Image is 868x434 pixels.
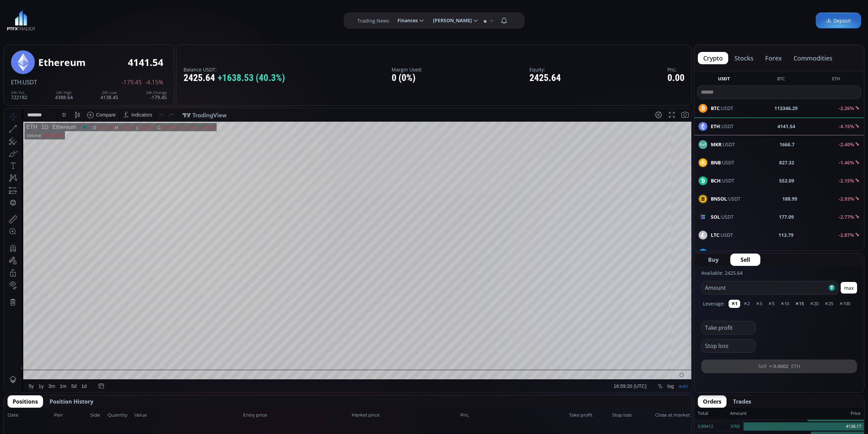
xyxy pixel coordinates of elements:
[667,73,684,83] div: 0.00
[44,395,98,408] button: Position History
[711,232,719,238] b: LTC
[730,422,740,431] div: 3700
[708,256,719,264] span: Buy
[778,300,792,308] button: ✕10
[77,16,83,22] div: Market open
[607,271,645,284] button: 16:59:20 (UTC)
[610,275,642,281] span: 16:59:20 (UTC)
[741,256,750,264] span: Sell
[21,78,37,86] span: :USDT
[25,275,30,281] div: 5y
[661,271,672,284] div: Toggle Log Scale
[698,254,729,266] button: Buy
[50,397,93,406] span: Position History
[711,231,733,239] span: :USDT
[788,52,838,64] button: commodities
[779,159,794,166] b: 827.32
[44,275,51,281] div: 3m
[44,16,72,22] div: Ethereum
[153,17,157,22] div: C
[730,409,747,418] div: Amount
[816,13,861,29] a: Deposit
[612,412,653,419] span: Stop loss
[22,25,37,30] div: Volume
[111,17,114,22] div: H
[100,91,118,100] div: 4138.45
[839,195,854,202] b: -2.93%
[184,73,285,83] div: 2425.64
[672,271,686,284] div: Toggle Auto Scale
[460,412,567,419] span: PnL
[667,67,684,72] label: PnL:
[569,412,610,419] span: Take profit
[792,300,806,308] button: ✕15
[92,271,103,284] div: Go to
[243,412,350,419] span: Entry price
[132,17,135,22] div: L
[774,105,798,112] b: 113346.29
[157,17,173,22] div: 4141.55
[175,17,211,22] div: −171.44 (−3.97%)
[729,52,759,64] button: stocks
[841,282,857,294] button: max
[711,177,721,184] b: BCH
[146,91,167,95] div: 24h Change
[7,10,35,31] img: LOGO
[146,91,167,100] div: -179.45
[77,275,83,281] div: 1d
[765,300,777,308] button: ✕5
[11,78,21,86] span: ETH
[698,422,713,431] div: 0.89412
[782,195,797,202] b: 188.99
[90,412,106,419] span: Side
[392,73,422,83] div: 0 (0%)
[715,76,733,84] button: USDT
[184,67,285,72] label: Balance USDT:
[428,14,472,27] span: [PERSON_NAME]
[89,17,93,22] div: O
[728,395,756,408] button: Trades
[711,159,721,166] b: BNB
[128,57,163,68] div: 4141.54
[711,105,720,111] b: BTC
[711,214,720,220] b: SOL
[675,275,684,281] div: auto
[826,17,851,24] span: Deposit
[711,141,721,148] b: MKR
[127,4,148,9] div: Indicators
[839,177,854,184] b: -2.15%
[744,422,864,431] div: 4138.17
[16,255,19,265] div: Hide Drawings Toolbar
[839,141,854,148] b: -2.40%
[839,105,854,111] b: -2.26%
[711,195,727,202] b: BNSOL
[655,412,688,419] span: Close at market
[839,250,854,256] b: -4.01%
[134,412,241,419] span: Value
[11,91,27,95] div: 24h Vol.
[703,397,721,406] span: Orders
[357,17,389,24] label: Trading News
[711,159,734,166] span: :USDT
[67,275,73,281] div: 5d
[55,91,73,95] div: 24h High
[729,300,740,308] button: ✕1
[741,300,752,308] button: ✕2
[651,271,661,284] div: Toggle Percentage
[711,105,733,112] span: :USDT
[711,213,734,220] span: :USDT
[701,270,743,276] label: Available: 2425.64
[703,300,725,307] label: Leverage:
[839,214,854,220] b: -2.77%
[779,213,794,220] b: 177.09
[663,275,670,281] div: log
[145,79,163,85] span: -4.15%
[839,159,854,166] b: -1.46%
[781,249,794,257] b: 23.94
[92,4,112,9] div: Compare
[393,14,418,27] span: Finances
[54,412,88,419] span: Pair
[6,91,12,98] div: 
[108,412,132,419] span: Quantity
